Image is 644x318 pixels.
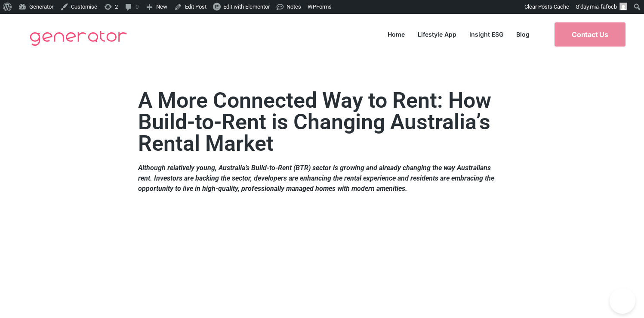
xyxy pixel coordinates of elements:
a: Insight ESG [463,28,510,40]
nav: Menu [381,28,536,40]
span: Edit with Elementor [223,3,270,10]
h2: A More Connected Way to Rent: How Build-to-Rent is Changing Australia’s Rental Market [138,90,506,154]
a: Contact Us [555,22,626,47]
strong: Although relatively young, Australia’s Build-to-Rent (BTR) sector is growing and already changing... [138,164,494,193]
span: mia-faf6cb [590,3,617,10]
span: Contact Us [572,31,608,38]
a: Lifestyle App [411,28,463,40]
a: Blog [510,28,536,40]
iframe: Toggle Customer Support [610,288,635,314]
a: Home [381,28,411,40]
